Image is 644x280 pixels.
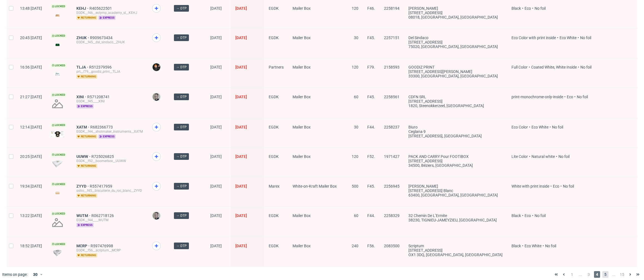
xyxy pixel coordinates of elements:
div: [STREET_ADDRESS] [408,11,503,15]
span: Locked [51,4,66,9]
span: EGDK [269,213,279,218]
span: Mailer Box [293,213,311,218]
span: • [521,6,525,11]
span: → DTP [176,125,187,130]
span: [DATE] [210,6,222,11]
span: 2258329 [384,213,400,218]
span: express [98,16,116,20]
div: EGDK__f46__eolymp_academy_sl__KEHJ [76,11,143,15]
span: F46. [367,6,375,11]
span: F45. [367,36,375,40]
span: 15 [619,271,625,278]
span: • [521,244,525,248]
span: returning [76,16,97,20]
span: → DTP [176,6,187,11]
a: XATM [76,125,90,129]
span: Eco White [525,244,541,248]
span: [DATE] [210,65,222,69]
span: 13:22 [DATE] [20,213,42,218]
span: F79. [367,65,375,69]
span: [DATE] [210,154,222,159]
span: [DATE] [235,36,247,40]
span: R571208741 [87,95,111,99]
span: 1971427 [384,154,400,159]
span: • [531,6,535,11]
img: version_two_editor_design.png [51,41,64,49]
span: • [559,184,563,188]
span: 1 [569,271,575,278]
span: express [98,134,116,139]
a: TLJA [76,65,89,69]
img: version_two_editor_data [51,249,64,257]
span: 30 [354,125,358,129]
span: Coated White, White Inside [531,65,577,69]
span: [DATE] [235,95,247,99]
span: XINI [76,95,87,99]
span: → DTP [176,65,187,70]
div: [STREET_ADDRESS] [408,159,503,163]
span: White-on-Kraft Mailer Box [293,184,337,188]
span: 60 [354,95,358,99]
span: Eco White [560,36,576,40]
span: Mailer Box [293,36,311,40]
span: 20:25 [DATE] [20,154,42,159]
span: No foil [563,184,574,188]
span: 21:27 [DATE] [20,95,42,99]
span: [DATE] [235,244,247,248]
span: Locked [51,93,66,97]
span: • [521,213,525,218]
div: GOODIZ PRINT [408,65,503,69]
span: Partners [269,65,284,69]
span: 18:52 [DATE] [20,244,42,248]
span: • [556,36,560,40]
div: OX1 3DQ, [GEOGRAPHIC_DATA] , [GEOGRAPHIC_DATA] [408,253,503,257]
span: → DTP [176,94,187,99]
a: R512379596 [89,65,113,69]
span: • [541,244,545,248]
span: • [531,213,535,218]
span: 12:14 [DATE] [20,125,42,129]
img: version_two_editor_design [51,12,64,19]
span: Black [511,244,521,248]
span: 2257151 [384,36,400,40]
span: Black [511,213,521,218]
span: express [76,104,94,109]
span: No foil [580,36,591,40]
span: → DTP [176,154,187,159]
span: 2256945 [384,184,400,188]
div: Scriptum [408,244,503,248]
span: F44. [367,213,375,218]
span: • [573,95,577,99]
span: No foil [580,65,591,69]
span: Eco [553,184,559,188]
div: ostro__f45__biscuiterie_du_roc_blanc__ZYYD [76,188,143,193]
span: Full Color [511,65,528,69]
span: 20:45 [DATE] [20,36,42,40]
span: [DATE] [210,213,222,218]
span: F52. [367,154,375,159]
span: [DATE] [235,65,247,69]
span: • [528,125,531,129]
span: 3 [586,271,592,278]
span: returning [76,164,97,168]
img: no_design.png [51,216,64,229]
span: 120 [352,6,358,11]
span: F44. [367,125,375,129]
span: [DATE] [235,125,247,129]
div: 38230, TIGNIEU-JAMEYZIEU , [GEOGRAPHIC_DATA] [408,218,503,222]
span: EGDK [269,95,279,99]
a: ZYYD [76,184,90,188]
span: Mailer Box [293,6,311,11]
div: EGDK__f44__shotmaker_instruments__XATM [76,129,143,134]
a: MCRP [76,244,91,248]
span: [DATE] [210,36,222,40]
span: Items on page: [2,272,28,277]
a: R557417959 [90,184,113,188]
img: version_two_editor_design.png [51,131,64,138]
span: Locked [51,211,66,216]
span: 240 [352,244,358,248]
span: 2158593 [384,65,400,69]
